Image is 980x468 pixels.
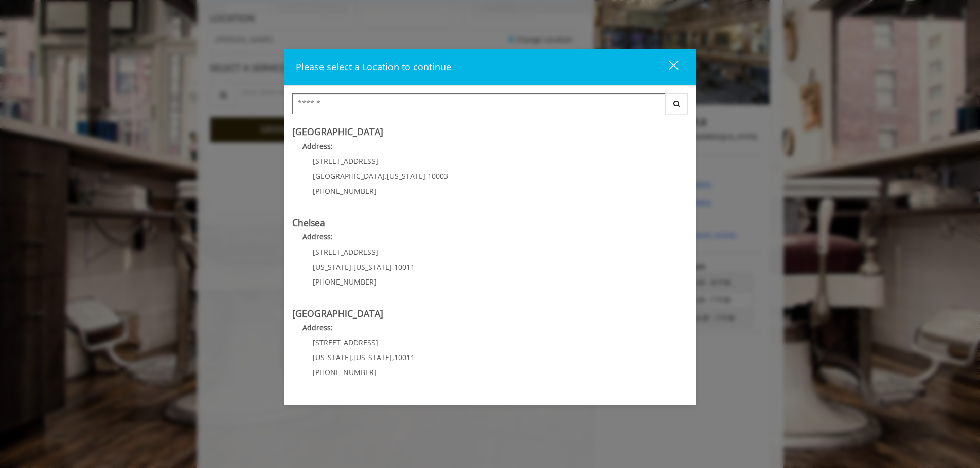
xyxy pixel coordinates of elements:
[313,352,351,362] span: [US_STATE]
[425,171,427,181] span: ,
[292,398,324,410] b: Flatiron
[302,323,333,332] b: Address:
[313,262,351,272] span: [US_STATE]
[292,93,666,114] input: Search Center
[394,262,415,272] span: 10011
[657,60,678,75] div: close dialog
[292,125,383,138] b: [GEOGRAPHIC_DATA]
[385,171,387,181] span: ,
[296,61,451,73] span: Please select a Location to continue
[650,57,685,78] button: close dialog
[671,100,683,107] i: Search button
[353,262,392,272] span: [US_STATE]
[392,352,394,362] span: ,
[292,307,383,320] b: [GEOGRAPHIC_DATA]
[427,171,448,181] span: 10003
[292,216,325,229] b: Chelsea
[394,352,415,362] span: 10011
[351,262,353,272] span: ,
[313,247,378,257] span: [STREET_ADDRESS]
[313,338,378,347] span: [STREET_ADDRESS]
[292,93,688,119] div: Center Select
[313,277,377,287] span: [PHONE_NUMBER]
[353,352,392,362] span: [US_STATE]
[302,232,333,241] b: Address:
[392,262,394,272] span: ,
[313,156,378,166] span: [STREET_ADDRESS]
[302,141,333,151] b: Address:
[313,171,385,181] span: [GEOGRAPHIC_DATA]
[387,171,425,181] span: [US_STATE]
[313,367,377,377] span: [PHONE_NUMBER]
[313,186,377,196] span: [PHONE_NUMBER]
[351,352,353,362] span: ,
